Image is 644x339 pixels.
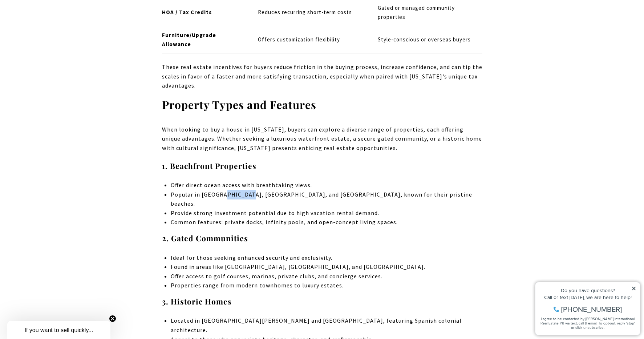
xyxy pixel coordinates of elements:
[171,209,482,218] li: Provide strong investment potential due to high vacation rental demand.
[171,218,482,227] li: Common features: private docks, infinity pools, and open-concept living spaces.
[171,181,482,190] li: Offer direct ocean access with breathtaking views.
[171,281,482,290] li: Properties range from modern townhomes to luxury estates.
[8,23,105,28] div: Call or text [DATE], we are here to help!
[162,9,212,16] strong: HOA / Tax Credits
[8,16,105,21] div: Do you have questions?
[24,327,93,333] span: If you want to sell quickly...
[162,97,316,112] strong: Property Types and Features
[162,62,482,90] p: These real estate incentives for buyers reduce friction in the buying process, increase confidenc...
[109,315,116,322] button: Close teaser
[162,125,482,153] p: When looking to buy a house in [US_STATE], buyers can explore a diverse range of properties, each...
[162,161,256,171] strong: 1. Beachfront Properties
[9,45,104,58] span: I agree to be contacted by [PERSON_NAME] International Real Estate PR via text, call & email. To ...
[30,34,90,41] span: [PHONE_NUMBER]
[162,233,248,243] strong: 2. Gated Communities
[7,321,110,339] div: If you want to sell quickly...Close teaser
[162,296,232,306] strong: 3. Historic Homes
[171,190,482,209] li: Popular in [GEOGRAPHIC_DATA], [GEOGRAPHIC_DATA], and [GEOGRAPHIC_DATA], known for their pristine ...
[372,26,482,53] td: Style-conscious or overseas buyers
[171,253,482,263] li: Ideal for those seeking enhanced security and exclusivity.
[162,32,216,48] strong: Furniture/Upgrade Allowance
[171,272,482,281] li: Offer access to golf courses, marinas, private clubs, and concierge services.
[252,26,372,53] td: Offers customization flexibility
[171,316,482,335] li: Located in [GEOGRAPHIC_DATA][PERSON_NAME] and [GEOGRAPHIC_DATA], featuring Spanish colonial archi...
[171,262,482,272] li: Found in areas like [GEOGRAPHIC_DATA], [GEOGRAPHIC_DATA], and [GEOGRAPHIC_DATA].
